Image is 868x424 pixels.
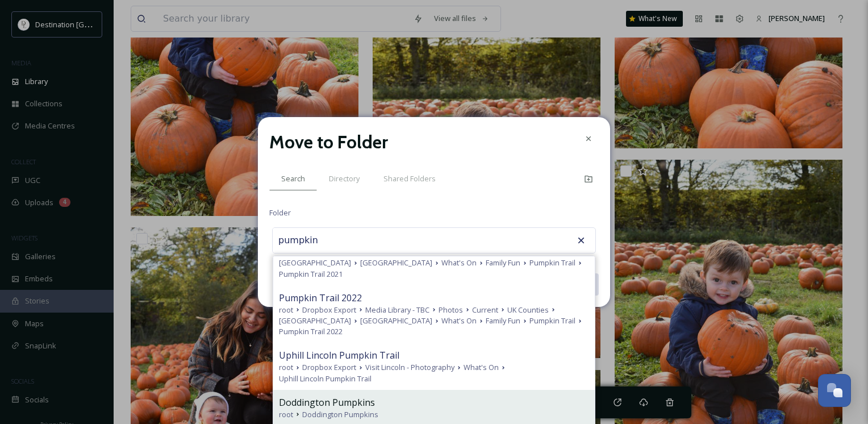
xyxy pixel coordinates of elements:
span: Shared Folders [383,173,436,184]
span: root [279,362,293,373]
span: Family Fun [486,315,520,326]
h2: Move to Folder [269,128,388,156]
span: [GEOGRAPHIC_DATA] [279,257,351,268]
span: [GEOGRAPHIC_DATA] [360,315,432,326]
span: Dropbox Export [302,362,356,373]
span: What's On [441,257,477,268]
span: Folder [269,207,291,218]
span: Doddington Pumpkins [279,396,375,409]
span: What's On [464,362,499,373]
span: Directory [329,173,360,184]
span: Pumpkin Trail 2022 [279,291,362,305]
span: Photos [439,305,463,315]
span: Current [472,305,498,315]
span: root [279,409,293,420]
span: Pumpkin Trail [529,315,575,326]
span: UK Counties [507,305,549,315]
span: Search [281,173,305,184]
span: What's On [441,315,477,326]
span: [GEOGRAPHIC_DATA] [279,315,351,326]
button: Open Chat [818,374,851,407]
input: Search for a folder [273,228,398,253]
span: [GEOGRAPHIC_DATA] [360,257,432,268]
span: Family Fun [486,257,520,268]
span: Uphill Lincoln Pumpkin Trail [279,373,372,384]
span: Pumpkin Trail 2022 [279,326,343,337]
span: Pumpkin Trail [529,257,575,268]
span: Dropbox Export [302,305,356,315]
span: root [279,305,293,315]
span: Doddington Pumpkins [302,409,378,420]
span: Uphill Lincoln Pumpkin Trail [279,348,399,362]
span: Visit Lincoln - Photography [365,362,454,373]
span: Pumpkin Trail 2021 [279,269,343,280]
span: Media Library - TBC [365,305,429,315]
